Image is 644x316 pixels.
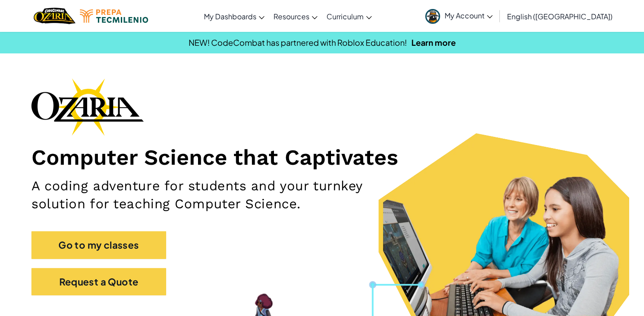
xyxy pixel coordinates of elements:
[204,12,256,21] span: My Dashboards
[326,12,364,21] span: Curriculum
[34,7,75,25] a: Ozaria by CodeCombat logo
[199,4,269,28] a: My Dashboards
[31,78,144,136] img: Ozaria branding logo
[411,37,456,48] a: Learn more
[503,4,617,28] a: English ([GEOGRAPHIC_DATA])
[34,7,75,25] img: Home
[507,12,613,21] span: English ([GEOGRAPHIC_DATA])
[445,11,493,20] span: My Account
[31,177,421,213] h2: A coding adventure for students and your turnkey solution for teaching Computer Science.
[421,2,497,30] a: My Account
[425,9,440,24] img: avatar
[189,37,407,48] span: NEW! CodeCombat has partnered with Roblox Education!
[31,268,166,296] a: Request a Quote
[269,4,322,28] a: Resources
[31,145,613,171] h1: Computer Science that Captivates
[273,12,309,21] span: Resources
[322,4,376,28] a: Curriculum
[80,9,148,23] img: Tecmilenio logo
[31,231,166,259] a: Go to my classes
